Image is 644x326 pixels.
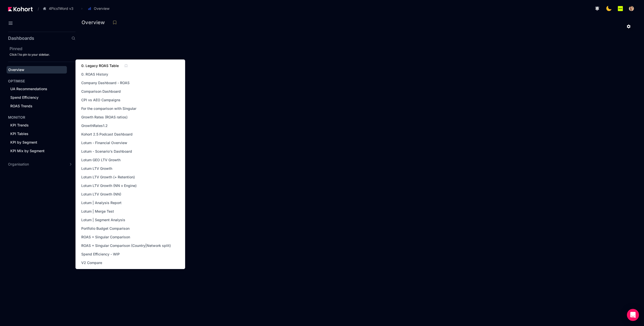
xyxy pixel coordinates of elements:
[9,102,67,110] a: ROAS Trends
[81,183,137,188] span: Lotum LTV Growth (NN v Engine)
[81,243,171,248] span: ROAS + Singular Comparison (Country|Network split)
[81,115,128,120] span: Growth Rates (ROAS ratios)
[81,252,120,257] span: Spend Efficiency - WIP
[81,140,127,145] span: Lotum - Financial Overview
[80,114,129,121] a: Growth Rates (ROAS ratios)
[81,260,102,265] span: V2 Compare
[81,80,130,85] span: Company Dashboard - ROAS
[80,225,131,232] a: Portfolio Budget Comparison
[10,140,37,144] span: KPI by Segment
[7,66,67,74] a: Overview
[80,156,122,164] a: Lotum GEO LTV Growth
[40,4,79,13] button: 4Pics1Word v3
[81,97,120,103] span: CPI vs AEO Campaigns
[9,130,67,138] a: KPI Tables
[80,182,138,189] a: Lotum LTV Growth (NN v Engine)
[80,122,109,129] a: GrowthRates1.2
[80,96,122,104] a: CPI vs AEO Campaigns
[8,36,34,41] h2: Dashboards
[9,85,67,93] a: UA Recommendations
[80,208,115,215] a: Lotum | Merge Test
[81,209,114,214] span: Lotum | Merge Test
[34,6,39,11] span: /
[81,235,130,240] span: ROAS + Singular Comparison
[9,94,67,101] a: Spend Efficiency
[8,115,25,120] h4: MONITOR
[81,106,136,111] span: For the comparison with Singular
[81,63,119,68] span: 0. Legacy ROAS Table
[10,46,75,52] h2: Pinned
[81,200,122,205] span: Lotum | Analysis Report
[81,217,125,222] span: Lotum | Segment Analysis
[80,105,138,112] a: For the comparison with Singular
[9,147,67,155] a: KPI Mix by Segment
[10,104,32,108] span: ROAS Trends
[9,121,67,129] a: KPI Trends
[80,139,129,146] a: Lotum - Financial Overview
[80,165,114,172] a: Lotum LTV Growth
[94,6,109,11] span: Overview
[80,71,110,78] a: 0. ROAS History
[80,62,120,69] a: 0. Legacy ROAS Table
[81,89,121,94] span: Comparison Dashboard
[80,251,121,258] a: Spend Efficiency - WIP
[80,174,136,181] a: Lotum LTV Growth (+ Retention)
[9,139,67,146] a: KPI by Segment
[81,132,133,137] span: Kohort 2.5 Podcast Dashboard
[10,123,29,127] span: KPI Trends
[80,88,122,95] a: Comparison Dashboard
[82,20,108,25] h3: Overview
[8,162,29,167] span: Organisation
[81,192,121,197] span: Lotum LTV Growth (NN)
[49,6,73,11] span: 4Pics1Word v3
[627,309,639,321] div: Open Intercom Messenger
[81,166,112,171] span: Lotum LTV Growth
[81,149,132,154] span: Lotum - Scenario's Dashboard
[10,53,75,57] div: Click to pin to your sidebar.
[10,132,28,136] span: KPI Tables
[81,157,120,162] span: Lotum GEO LTV Growth
[80,131,134,138] a: Kohort 2.5 Podcast Dashboard
[81,175,135,180] span: Lotum LTV Growth (+ Retention)
[81,123,108,128] span: GrowthRates1.2
[80,259,104,266] a: V2 Compare
[80,191,123,198] a: Lotum LTV Growth (NN)
[80,234,132,241] a: ROAS + Singular Comparison
[80,242,172,249] a: ROAS + Singular Comparison (Country|Network split)
[8,79,25,84] h4: OPTIMISE
[10,149,45,153] span: KPI Mix by Segment
[80,79,131,86] a: Company Dashboard - ROAS
[618,6,623,11] img: logo_Lotum_Logo_20240521114851236074.png
[10,87,47,91] span: UA Recommendations
[81,72,108,77] span: 0. ROAS History
[80,148,134,155] a: Lotum - Scenario's Dashboard
[80,216,127,223] a: Lotum | Segment Analysis
[8,7,33,11] img: Kohort logo
[80,199,123,206] a: Lotum | Analysis Report
[80,7,84,11] span: ›
[81,226,130,231] span: Portfolio Budget Comparison
[85,4,115,13] button: Overview
[8,68,24,72] span: Overview
[10,95,38,100] span: Spend Efficiency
